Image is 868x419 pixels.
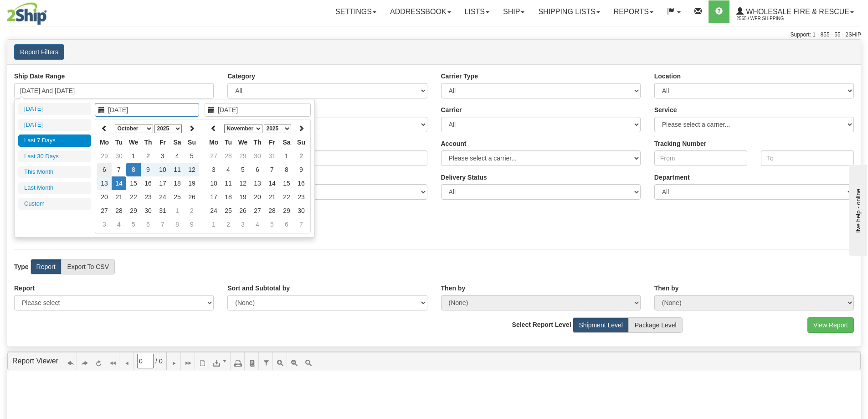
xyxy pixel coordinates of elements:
[736,14,805,23] span: 2565 / WFR Shipping
[250,176,265,190] td: 13
[744,8,849,16] span: WHOLESALE FIRE & RESCUE
[185,190,199,204] td: 26
[185,149,199,163] td: 5
[265,163,279,176] td: 7
[294,149,308,163] td: 2
[141,176,155,190] td: 16
[112,217,126,231] td: 4
[126,204,141,217] td: 29
[654,284,679,293] label: Then by
[141,217,155,231] td: 6
[112,163,126,176] td: 7
[250,204,265,217] td: 27
[14,44,64,60] button: Report Filters
[112,204,126,217] td: 28
[185,135,199,149] th: Su
[227,72,255,81] label: Category
[155,176,170,190] td: 17
[227,284,290,293] label: Sort and Subtotal by
[126,176,141,190] td: 15
[14,262,29,271] label: Type
[279,176,294,190] td: 15
[18,103,91,115] li: [DATE]
[97,190,112,204] td: 20
[221,135,236,149] th: Tu
[279,149,294,163] td: 1
[629,317,683,333] label: Package Level
[279,135,294,149] th: Sa
[206,217,221,231] td: 1
[441,105,462,114] label: Carrier
[97,217,112,231] td: 3
[236,176,250,190] td: 12
[236,149,250,163] td: 29
[155,190,170,204] td: 24
[18,198,91,210] li: Custom
[170,217,185,231] td: 8
[265,217,279,231] td: 5
[185,204,199,217] td: 2
[221,204,236,217] td: 25
[185,176,199,190] td: 19
[250,149,265,163] td: 30
[531,0,606,23] a: Shipping lists
[206,163,221,176] td: 3
[441,173,487,182] label: Please ensure data set in report has been RECENTLY tracked from your Shipment History
[654,105,677,114] label: Service
[250,190,265,204] td: 20
[221,149,236,163] td: 28
[265,190,279,204] td: 21
[458,0,496,23] a: Lists
[221,190,236,204] td: 18
[170,135,185,149] th: Sa
[18,119,91,131] li: [DATE]
[97,204,112,217] td: 27
[206,135,221,149] th: Mo
[170,190,185,204] td: 25
[126,163,141,176] td: 8
[112,176,126,190] td: 14
[31,259,62,274] label: Report
[250,217,265,231] td: 4
[7,2,47,25] img: logo2565.jpg
[279,204,294,217] td: 29
[294,176,308,190] td: 16
[155,135,170,149] th: Fr
[236,204,250,217] td: 26
[126,190,141,204] td: 22
[607,0,660,23] a: Reports
[654,150,747,166] input: From
[112,149,126,163] td: 30
[236,135,250,149] th: We
[847,163,867,256] iframe: chat widget
[12,357,58,365] a: Report Viewer
[496,0,531,23] a: Ship
[126,217,141,231] td: 5
[170,149,185,163] td: 4
[97,176,112,190] td: 13
[155,204,170,217] td: 31
[250,163,265,176] td: 6
[221,163,236,176] td: 4
[141,204,155,217] td: 30
[573,317,629,333] label: Shipment Level
[18,150,91,163] li: Last 30 Days
[441,72,478,81] label: Carrier Type
[512,320,571,329] label: Select Report Level
[279,163,294,176] td: 8
[206,190,221,204] td: 17
[265,149,279,163] td: 31
[112,135,126,149] th: Tu
[206,176,221,190] td: 10
[441,139,467,148] label: Account
[185,217,199,231] td: 9
[383,0,458,23] a: Addressbook
[170,176,185,190] td: 18
[155,217,170,231] td: 7
[807,317,854,333] button: View Report
[155,357,157,366] span: /
[654,72,681,81] label: Location
[294,204,308,217] td: 30
[61,259,115,274] label: Export To CSV
[221,176,236,190] td: 11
